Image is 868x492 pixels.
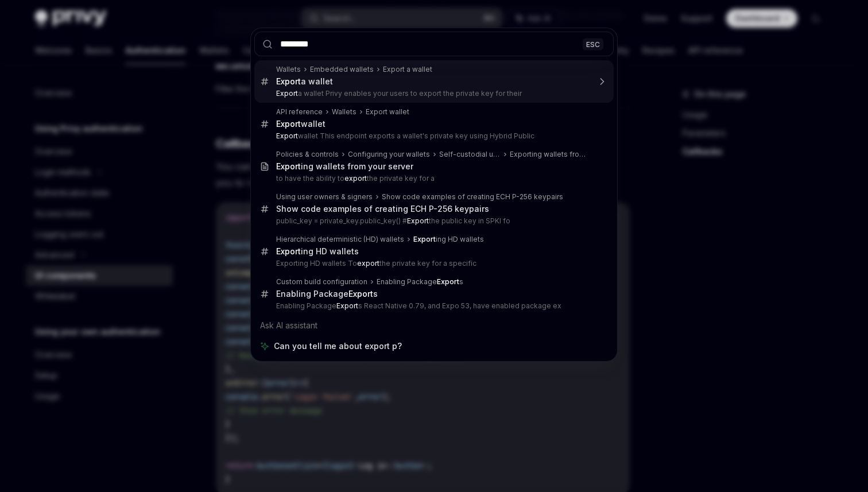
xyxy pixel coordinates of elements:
[276,131,298,140] b: Export
[276,119,325,129] div: wallet
[276,89,590,98] p: a wallet Privy enables your users to export the private key for their
[439,150,501,159] div: Self-custodial user wallets
[276,246,359,257] div: ing HD wallets
[274,340,402,352] span: Can you tell me about export p?
[276,89,298,98] b: Export
[276,259,590,268] p: Exporting HD wallets To the private key for a specific
[276,246,301,256] b: Export
[348,289,373,299] b: Export
[413,235,484,244] div: ing HD wallets
[407,216,429,225] b: Export
[254,315,614,336] div: Ask AI assistant
[276,204,489,214] div: Show code examples of creating ECH P-256 keypairs
[382,192,563,202] div: Show code examples of creating ECH P-256 keypairs
[276,161,301,171] b: Export
[437,277,459,286] b: Export
[510,150,590,159] div: Exporting wallets from your server
[276,150,339,159] div: Policies & controls
[344,174,367,183] b: export
[348,150,430,159] div: Configuring your wallets
[413,235,436,243] b: Export
[276,119,301,129] b: Export
[276,235,404,244] div: Hierarchical deterministic (HD) wallets
[336,301,358,310] b: Export
[377,277,463,286] div: Enabling Package s
[276,131,590,141] p: wallet This endpoint exports a wallet's private key using Hybrid Public
[276,76,333,87] div: a wallet
[276,174,590,183] p: to have the ability to the private key for a
[310,65,374,74] div: Embedded wallets
[276,161,413,172] div: ing wallets from your server
[276,192,373,202] div: Using user owners & signers
[276,277,367,286] div: Custom build configuration
[332,107,356,117] div: Wallets
[276,301,590,311] p: Enabling Package s React Native 0.79, and Expo 53, have enabled package ex
[276,289,378,299] div: Enabling Package s
[366,107,409,117] div: Export wallet
[276,216,590,226] p: public_key = private_key.public_key() # the public key in SPKI fo
[276,107,323,117] div: API reference
[276,65,301,74] div: Wallets
[583,38,603,50] div: ESC
[276,76,301,86] b: Export
[383,65,432,74] div: Export a wallet
[357,259,379,268] b: export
